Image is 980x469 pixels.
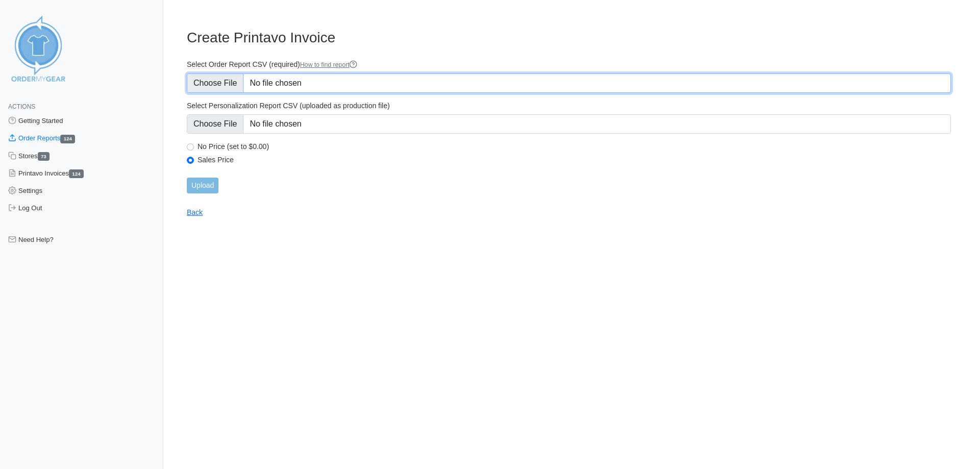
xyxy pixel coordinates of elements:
label: No Price (set to $0.00) [198,142,951,151]
label: Select Personalization Report CSV (uploaded as production file) [187,101,951,110]
label: Sales Price [198,155,951,164]
span: 124 [60,135,75,143]
span: Actions [8,103,35,110]
input: Upload [187,178,218,193]
h3: Create Printavo Invoice [187,29,951,46]
a: Back [187,208,203,216]
a: How to find report [300,61,358,68]
span: 73 [38,152,50,161]
span: 124 [69,169,84,178]
label: Select Order Report CSV (required) [187,60,951,69]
